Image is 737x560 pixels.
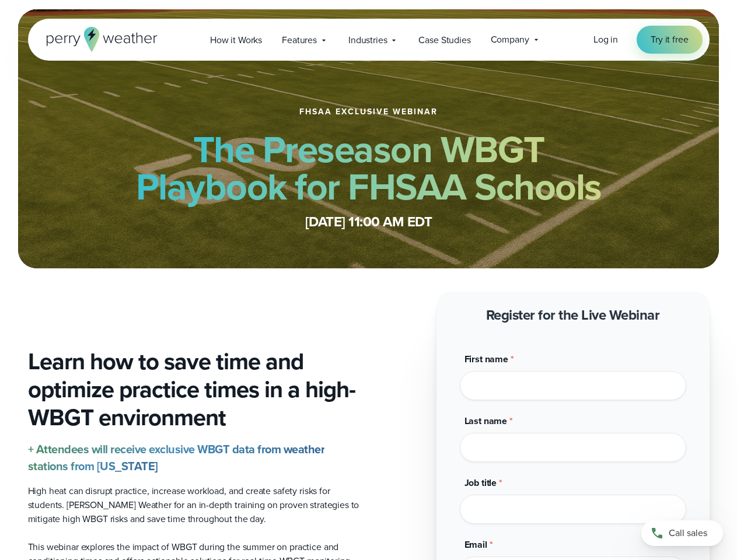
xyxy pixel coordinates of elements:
h1: FHSAA Exclusive Webinar [299,107,438,117]
span: Company [491,33,529,47]
span: First name [464,352,508,366]
p: High heat can disrupt practice, increase workload, and create safety risks for students. [PERSON_... [28,484,359,526]
strong: The Preseason WBGT Playbook for FHSAA Schools [136,122,602,214]
a: Log in [593,33,618,47]
strong: + Attendees will receive exclusive WBGT data from weather stations from [US_STATE] [28,440,325,475]
a: Try it free [637,26,702,54]
span: Call sales [669,526,707,540]
strong: Register for the Live Webinar [486,304,660,325]
span: Email [464,538,487,551]
span: Features [282,33,317,47]
h3: Learn how to save time and optimize practice times in a high-WBGT environment [28,348,359,432]
span: Try it free [651,33,688,47]
strong: [DATE] 11:00 AM EDT [305,211,432,232]
span: Industries [348,33,387,47]
span: How it Works [210,33,262,47]
span: Case Studies [418,33,470,47]
span: Last name [464,414,508,428]
a: How it Works [200,28,272,52]
a: Call sales [641,520,723,546]
a: Case Studies [408,28,480,52]
span: Job title [464,476,497,489]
